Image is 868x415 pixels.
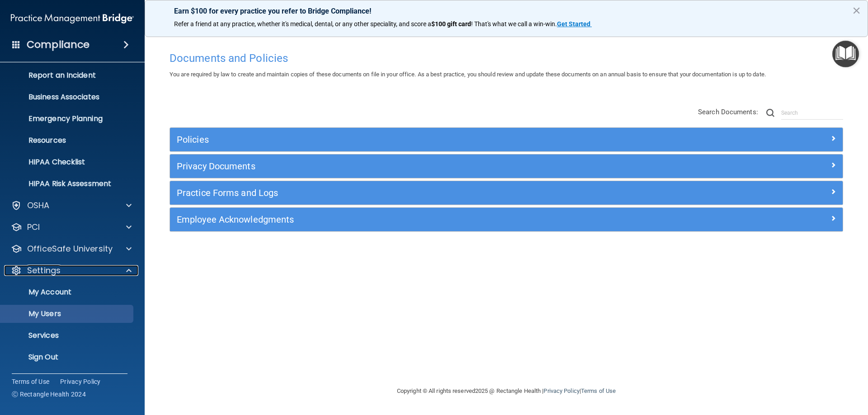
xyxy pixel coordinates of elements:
[177,212,836,227] a: Employee Acknowledgments
[6,179,129,188] p: HIPAA Risk Assessment
[557,20,592,28] a: Get Started
[581,387,616,394] a: Terms of Use
[11,9,134,28] img: PMB logo
[177,159,836,173] a: Privacy Documents
[60,377,101,386] a: Privacy Policy
[27,243,113,254] p: OfficeSafe University
[6,158,129,167] p: HIPAA Checklist
[12,377,49,386] a: Terms of Use
[698,108,758,116] span: Search Documents:
[12,390,86,399] span: Ⓒ Rectangle Health 2024
[6,71,129,80] p: Report an Incident
[832,41,859,67] button: Open Resource Center
[170,52,843,64] h4: Documents and Policies
[11,200,132,211] a: OSHA
[177,186,836,200] a: Practice Forms and Logs
[766,109,774,117] img: ic-search.3b580494.png
[557,20,590,28] strong: Get Started
[170,71,766,78] span: You are required by law to create and maintain copies of these documents on file in your office. ...
[6,114,129,123] p: Emergency Planning
[543,387,579,394] a: Privacy Policy
[27,222,40,233] p: PCI
[11,243,132,254] a: OfficeSafe University
[6,353,129,362] p: Sign Out
[11,265,132,276] a: Settings
[6,93,129,102] p: Business Associates
[177,214,668,224] h5: Employee Acknowledgments
[471,20,557,28] span: ! That's what we call a win-win.
[174,7,839,15] p: Earn $100 for every practice you refer to Bridge Compliance!
[6,288,129,297] p: My Account
[431,20,471,28] strong: $100 gift card
[174,20,431,28] span: Refer a friend at any practice, whether it's medical, dental, or any other speciality, and score a
[6,136,129,145] p: Resources
[11,222,132,233] a: PCI
[781,106,843,120] input: Search
[177,161,668,171] h5: Privacy Documents
[6,309,129,318] p: My Users
[27,200,50,211] p: OSHA
[27,38,90,51] h4: Compliance
[177,188,668,198] h5: Practice Forms and Logs
[852,3,861,18] button: Close
[27,265,61,276] p: Settings
[177,135,668,145] h5: Policies
[341,377,671,406] div: Copyright © All rights reserved 2025 @ Rectangle Health | |
[177,132,836,147] a: Policies
[6,331,129,340] p: Services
